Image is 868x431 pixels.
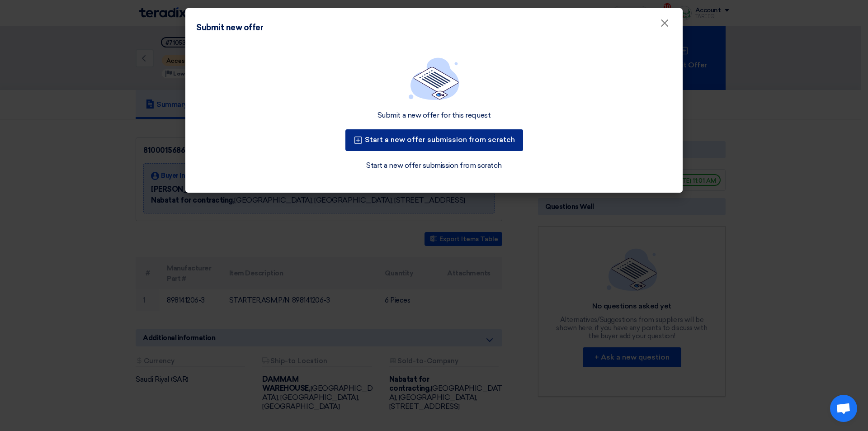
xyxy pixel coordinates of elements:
[653,14,676,33] button: Close
[345,129,523,151] button: Start a new offer submission from scratch
[196,23,263,33] font: Submit new offer
[830,395,857,422] a: Open chat
[409,57,459,100] img: empty_state_list.svg
[660,16,669,34] font: ×
[365,135,515,144] font: Start a new offer submission from scratch
[366,161,501,170] font: Start a new offer submission from scratch
[377,111,491,119] font: Submit a new offer for this request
